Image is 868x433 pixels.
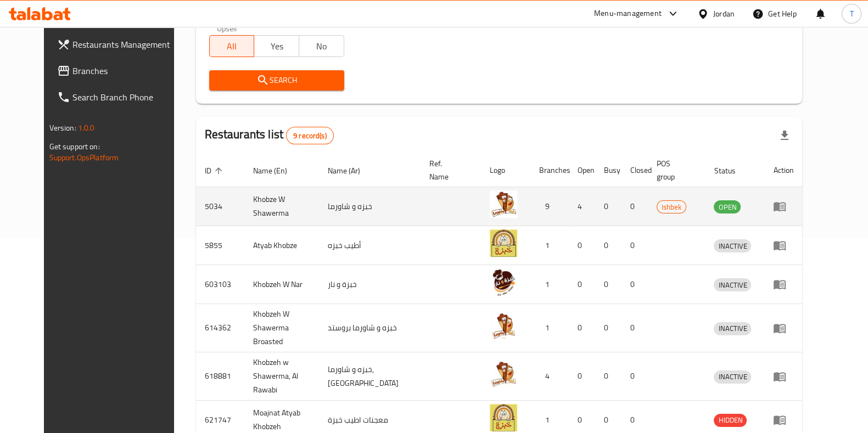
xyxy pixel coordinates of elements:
[244,226,319,265] td: Atyab Khobze
[530,154,569,187] th: Branches
[217,24,237,32] label: Upsell
[196,226,244,265] td: 5855
[771,122,798,149] div: Export file
[196,352,244,401] td: 618881
[48,58,189,84] a: Branches
[299,35,344,57] button: No
[714,322,751,335] div: INACTIVE
[714,414,747,426] span: HIDDEN
[530,352,569,401] td: 4
[621,304,648,352] td: 0
[319,265,421,304] td: خبزة و نار
[569,226,595,265] td: 0
[218,74,335,87] span: Search
[287,131,333,141] span: 9 record(s)
[490,229,517,257] img: Atyab Khobze
[714,279,751,291] span: INACTIVE
[595,187,621,226] td: 0
[621,187,648,226] td: 0
[773,322,793,335] div: Menu
[773,200,793,213] div: Menu
[773,413,793,426] div: Menu
[714,278,751,291] div: INACTIVE
[594,7,662,20] div: Menu-management
[595,304,621,352] td: 0
[569,187,595,226] td: 4
[714,200,741,213] div: OPEN
[530,304,569,352] td: 1
[259,38,295,54] span: Yes
[209,70,344,91] button: Search
[205,126,334,144] h2: Restaurants list
[595,265,621,304] td: 0
[595,352,621,401] td: 0
[569,265,595,304] td: 0
[196,187,244,226] td: 5034
[244,352,319,401] td: Khobzeh w Shawerma, Al Rawabi
[328,164,374,177] span: Name (Ar)
[621,154,648,187] th: Closed
[764,154,802,187] th: Action
[481,154,530,187] th: Logo
[849,8,853,20] span: T
[530,265,569,304] td: 1
[714,370,751,383] span: INACTIVE
[657,157,692,183] span: POS group
[49,121,76,135] span: Version:
[621,265,648,304] td: 0
[304,38,340,54] span: No
[713,8,735,20] div: Jordan
[490,404,517,431] img: Moajnat Atyab Khobzeh
[714,164,749,177] span: Status
[72,38,180,51] span: Restaurants Management
[205,164,226,177] span: ID
[319,187,421,226] td: خبزه و شاورما
[253,164,301,177] span: Name (En)
[621,352,648,401] td: 0
[714,414,747,427] div: HIDDEN
[621,226,648,265] td: 0
[429,157,468,183] span: Ref. Name
[569,352,595,401] td: 0
[490,361,517,388] img: Khobzeh w Shawerma, Al Rawabi
[530,187,569,226] td: 9
[530,226,569,265] td: 1
[319,304,421,352] td: خبزه و شاورما بروستد
[214,38,250,54] span: All
[490,268,517,296] img: Khobzeh W Nar
[196,304,244,352] td: 614362
[569,304,595,352] td: 0
[569,154,595,187] th: Open
[254,35,299,57] button: Yes
[490,312,517,340] img: Khobzeh W Shawerma Broasted
[714,370,751,384] div: INACTIVE
[714,322,751,335] span: INACTIVE
[714,240,751,252] span: INACTIVE
[714,239,751,252] div: INACTIVE
[657,201,686,213] span: Ishbek
[490,190,517,218] img: Khobze W Shawerma
[319,352,421,401] td: خبزه و شاورما, [GEOGRAPHIC_DATA]
[196,265,244,304] td: 603103
[49,139,100,154] span: Get support on:
[773,239,793,252] div: Menu
[595,154,621,187] th: Busy
[244,265,319,304] td: Khobzeh W Nar
[48,84,189,110] a: Search Branch Phone
[72,91,180,104] span: Search Branch Phone
[49,150,119,165] a: Support.OpsPlatform
[773,278,793,291] div: Menu
[714,201,741,213] span: OPEN
[48,31,189,58] a: Restaurants Management
[286,127,334,144] div: Total records count
[209,35,255,57] button: All
[773,370,793,383] div: Menu
[72,64,180,77] span: Branches
[244,304,319,352] td: Khobzeh W Shawerma Broasted
[595,226,621,265] td: 0
[319,226,421,265] td: أطيب خبزه
[78,121,95,135] span: 1.0.0
[244,187,319,226] td: Khobze W Shawerma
